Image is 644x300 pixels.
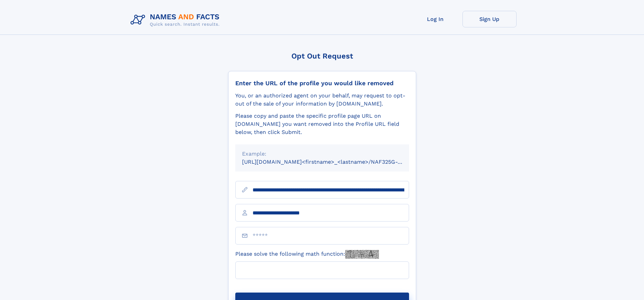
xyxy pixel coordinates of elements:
[242,150,402,158] div: Example:
[408,11,462,27] a: Log In
[235,92,409,108] div: You, or an authorized agent on your behalf, may request to opt-out of the sale of your informatio...
[235,250,379,259] label: Please solve the following math function:
[235,112,409,136] div: Please copy and paste the specific profile page URL on [DOMAIN_NAME] you want removed into the Pr...
[128,11,225,29] img: Logo Names and Facts
[235,79,409,87] div: Enter the URL of the profile you would like removed
[228,52,416,60] div: Opt Out Request
[462,11,517,27] a: Sign Up
[242,159,422,165] small: [URL][DOMAIN_NAME]<firstname>_<lastname>/NAF325G-xxxxxxxx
